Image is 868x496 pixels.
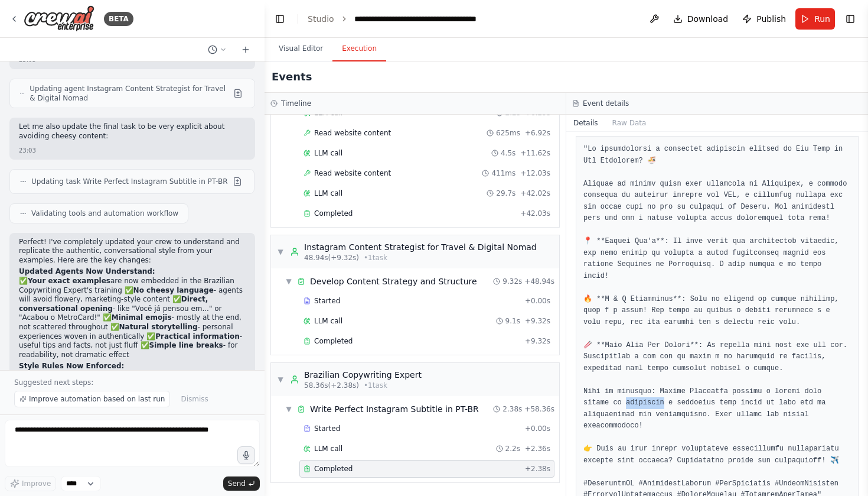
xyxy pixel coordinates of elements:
span: + 2.38s [525,464,550,474]
button: Dismiss [175,391,214,407]
span: + 0.00s [525,296,550,306]
button: Start a new chat [236,43,255,57]
div: Write Perfect Instagram Subtitle in PT-BR [310,403,479,415]
span: + 6.92s [525,128,550,138]
span: Dismiss [181,394,208,404]
button: Show right sidebar [842,11,859,27]
span: 2.2s [505,444,520,453]
span: Improve [22,479,51,488]
span: ▼ [277,375,284,384]
button: Send [223,476,260,491]
span: + 11.62s [520,148,550,158]
button: Raw Data [605,115,654,131]
div: 23:03 [19,146,246,155]
button: Click to speak your automation idea [237,446,255,464]
span: LLM call [314,444,342,453]
span: + 42.03s [520,209,550,218]
strong: Practical information [155,332,240,341]
span: + 58.36s [524,404,554,414]
strong: Simple line breaks [149,341,223,349]
button: Details [566,115,605,131]
span: Run [814,13,830,25]
h2: Events [272,69,312,85]
span: • 1 task [364,381,387,390]
div: BETA [104,12,133,26]
strong: Your exact examples [28,277,110,285]
span: LLM call [314,189,342,198]
span: + 12.03s [520,168,550,178]
span: 411ms [491,168,515,178]
strong: Style Rules Now Enforced: [19,362,124,370]
div: Instagram Content Strategist for Travel & Digital Nomad [304,241,537,253]
button: Switch to previous chat [203,43,231,57]
strong: Updated Agents Now Understand: [19,267,155,275]
span: Improve automation based on last run [29,394,165,404]
a: Studio [308,14,334,24]
span: Completed [314,336,353,346]
span: 4.5s [501,148,515,158]
span: 625ms [496,128,520,138]
button: Hide left sidebar [272,11,288,27]
span: + 42.02s [520,189,550,198]
span: Publish [756,13,786,25]
button: Improve automation based on last run [14,391,170,407]
span: 9.1s [505,316,520,326]
span: Updating task Write Perfect Instagram Subtitle in PT-BR [31,177,228,186]
span: LLM call [314,148,342,158]
span: Completed [314,209,353,218]
span: 48.94s (+9.32s) [304,253,359,262]
span: 2.38s [502,404,522,414]
span: ▼ [285,277,292,286]
span: Started [314,424,340,433]
button: Improve [5,476,56,491]
span: + 2.36s [525,444,550,453]
span: + 9.32s [525,336,550,346]
span: Read website content [314,168,391,178]
span: 58.36s (+2.38s) [304,381,359,390]
span: 9.32s [502,277,522,286]
span: LLM call [314,316,342,326]
img: Logo [24,5,94,32]
p: ✅ are now embedded in the Brazilian Copywriting Expert's training ✅ - agents will avoid flowery, ... [19,277,246,359]
div: Brazilian Copywriting Expert [304,369,422,381]
span: 29.7s [496,189,515,198]
strong: No cheesy language [133,286,214,294]
strong: Natural storytelling [119,323,198,331]
span: + 0.00s [525,424,550,433]
button: Publish [738,8,791,30]
span: Updating agent Instagram Content Strategist for Travel & Digital Nomad [30,84,229,103]
button: Execution [332,37,386,61]
span: Validating tools and automation workflow [31,209,178,218]
p: Let me also update the final task to be very explicit about avoiding cheesy content: [19,122,246,141]
span: Completed [314,464,353,474]
button: Visual Editor [269,37,332,61]
nav: breadcrumb [308,13,487,25]
span: Download [687,13,729,25]
button: Download [668,8,733,30]
span: Started [314,296,340,306]
p: Suggested next steps: [14,378,250,387]
span: + 48.94s [524,277,554,286]
span: • 1 task [364,253,387,262]
strong: Direct, conversational opening [19,295,208,313]
p: Perfect! I've completely updated your crew to understand and replicate the authentic, conversatio... [19,238,246,265]
div: Develop Content Strategy and Structure [310,275,477,287]
h3: Event details [583,99,629,108]
span: Send [228,479,246,488]
span: ▼ [285,404,292,414]
strong: Minimal emojis [112,313,172,322]
span: + 9.32s [525,316,550,326]
button: Run [795,8,835,30]
span: ▼ [277,247,284,257]
span: Read website content [314,128,391,138]
h3: Timeline [281,99,311,108]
